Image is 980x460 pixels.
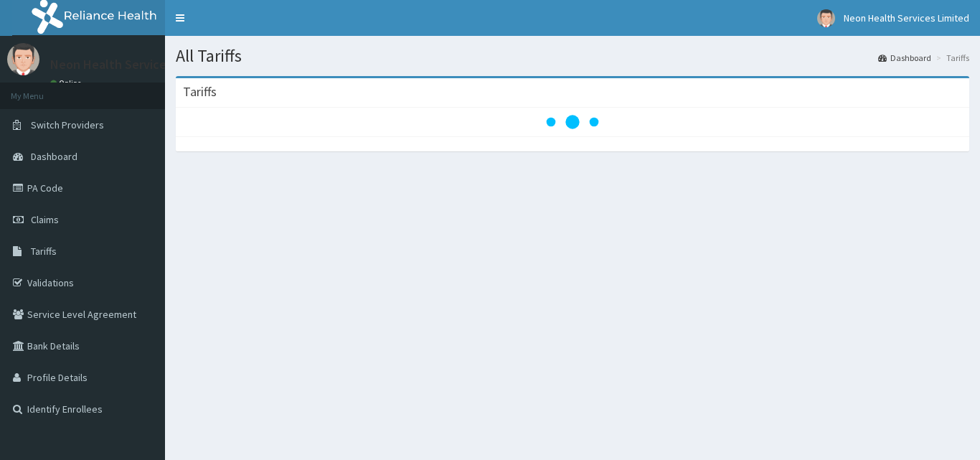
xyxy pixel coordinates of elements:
[50,58,217,71] p: Neon Health Services Limited
[844,11,969,24] span: Neon Health Services Limited
[7,43,39,75] img: User Image
[878,52,931,64] a: Dashboard
[544,93,601,151] svg: audio-loading
[183,85,217,98] h3: Tariffs
[31,245,57,258] span: Tariffs
[31,150,77,163] span: Dashboard
[176,47,969,65] h1: All Tariffs
[933,52,969,64] li: Tariffs
[50,78,85,88] a: Online
[31,213,59,226] span: Claims
[31,118,104,131] span: Switch Providers
[817,9,835,27] img: User Image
